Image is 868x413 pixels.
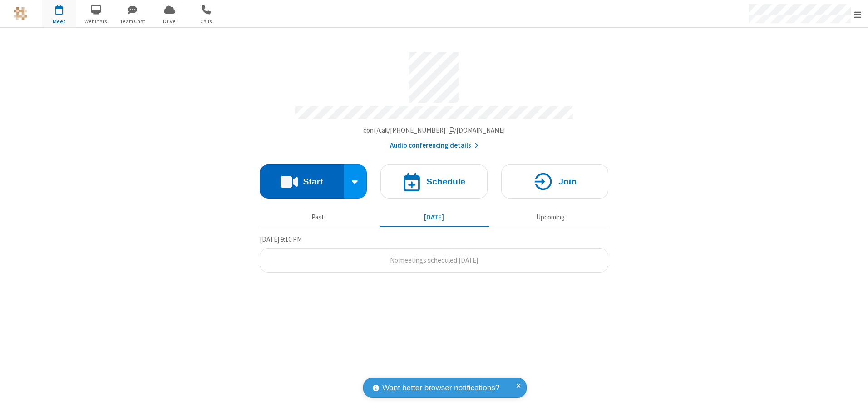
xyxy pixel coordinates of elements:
span: Meet [42,17,76,25]
img: QA Selenium DO NOT DELETE OR CHANGE [14,7,27,20]
button: [DATE] [380,209,489,226]
h4: Join [558,177,577,186]
h4: Start [303,177,323,186]
span: Calls [189,17,223,25]
section: Today's Meetings [260,234,608,273]
div: Start conference options [344,164,367,199]
span: Copy my meeting room link [363,126,505,134]
section: Account details [260,45,608,151]
button: Start [260,164,344,199]
button: Copy my meeting room linkCopy my meeting room link [363,125,505,136]
span: [DATE] 9:10 PM [260,235,302,244]
span: Team Chat [116,17,150,25]
button: Audio conferencing details [390,140,478,151]
span: Drive [153,17,187,25]
span: Want better browser notifications? [382,382,499,394]
button: Join [501,164,608,199]
span: Webinars [79,17,113,25]
h4: Schedule [426,177,465,186]
button: Upcoming [496,209,605,226]
button: Schedule [380,164,488,199]
span: No meetings scheduled [DATE] [390,256,478,264]
button: Past [263,209,373,226]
